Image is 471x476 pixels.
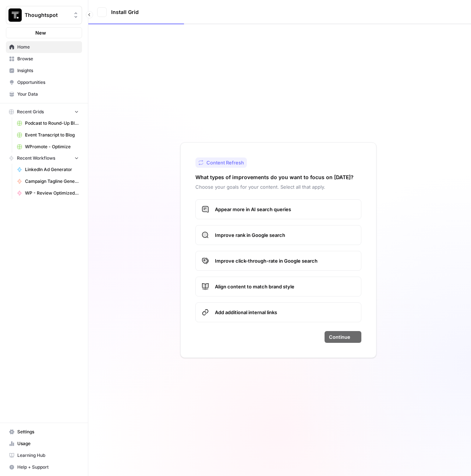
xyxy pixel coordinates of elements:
[215,257,355,264] span: Improve click-through-rate in Google search
[195,183,361,191] p: Choose your goals for your content. Select all that apply.
[25,190,79,196] span: WP - Review Optimized Article
[17,109,44,115] span: Recent Grids
[6,65,82,77] a: Insights
[6,27,82,38] button: New
[25,143,79,150] span: WPromote - Optimize
[17,155,55,161] span: Recent Workflows
[14,175,82,187] a: Campaign Tagline Generator
[195,174,354,181] h2: What types of improvements do you want to focus on [DATE]?
[6,461,82,473] button: Help + Support
[14,117,82,129] a: Podcast to Round-Up Blog
[17,79,79,86] span: Opportunities
[17,91,79,97] span: Your Data
[6,77,82,88] a: Opportunities
[14,164,82,175] a: LinkedIn Ad Generator
[111,8,139,16] h3: Install Grid
[17,440,79,447] span: Usage
[25,178,79,185] span: Campaign Tagline Generator
[17,67,79,74] span: Insights
[6,53,82,65] a: Browse
[215,309,355,316] span: Add additional internal links
[25,166,79,173] span: LinkedIn Ad Generator
[8,8,22,22] img: Thoughtspot Logo
[6,88,82,100] a: Your Data
[35,29,46,36] span: New
[6,41,82,53] a: Home
[25,11,69,19] span: Thoughtspot
[215,231,355,239] span: Improve rank in Google search
[17,452,79,459] span: Learning Hub
[17,429,79,435] span: Settings
[14,141,82,153] a: WPromote - Optimize
[215,283,355,290] span: Align content to match brand style
[25,132,79,138] span: Event Transcript to Blog
[17,44,79,50] span: Home
[14,129,82,141] a: Event Transcript to Blog
[329,333,350,341] span: Continue
[6,153,82,164] button: Recent Workflows
[14,187,82,199] a: WP - Review Optimized Article
[215,206,355,213] span: Appear more in AI search queries
[17,56,79,62] span: Browse
[6,426,82,438] a: Settings
[325,331,361,343] button: Continue
[6,438,82,450] a: Usage
[25,120,79,127] span: Podcast to Round-Up Blog
[6,450,82,461] a: Learning Hub
[6,106,82,117] button: Recent Grids
[17,464,79,470] span: Help + Support
[6,6,82,24] button: Workspace: Thoughtspot
[206,159,244,166] span: Content Refresh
